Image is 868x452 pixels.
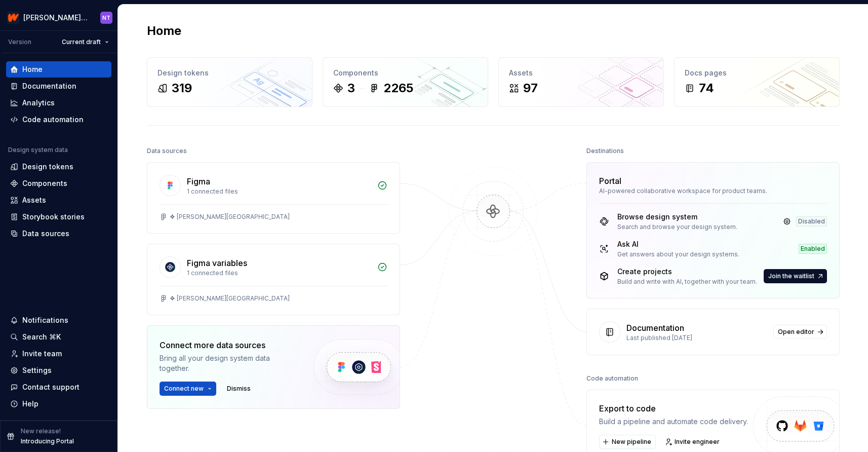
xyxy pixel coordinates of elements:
div: Analytics [22,98,55,108]
div: 1 connected files [187,269,371,277]
a: Components [6,175,111,192]
div: Create projects [617,267,757,277]
a: Figma1 connected files❖ [PERSON_NAME][GEOGRAPHIC_DATA] [147,162,400,234]
div: Documentation [22,81,76,91]
button: New pipeline [599,435,656,449]
div: ❖ [PERSON_NAME][GEOGRAPHIC_DATA] [170,294,290,303]
div: Code automation [586,371,638,386]
div: Contact support [22,382,80,392]
a: Figma variables1 connected files❖ [PERSON_NAME][GEOGRAPHIC_DATA] [147,244,400,315]
span: New pipeline [612,438,651,446]
div: Components [22,178,67,189]
span: Join the waitlist [768,272,814,280]
button: Help [6,396,111,412]
div: Search and browse your design system. [617,223,737,231]
button: Current draft [57,35,113,49]
div: Browse design system [617,212,737,222]
a: Invite engineer [662,435,724,449]
a: Storybook stories [6,209,111,225]
div: Documentation [626,322,684,334]
div: Get answers about your design systems. [617,250,739,258]
a: Assets97 [498,57,664,107]
div: Data sources [22,229,69,239]
a: Components32265 [323,57,488,107]
a: Docs pages74 [674,57,840,107]
div: Docs pages [685,68,829,78]
div: Figma variables [187,257,247,269]
div: Design system data [8,146,68,154]
div: Home [22,64,43,74]
div: NT [102,14,110,22]
button: Join the waitlist [764,269,827,283]
span: Dismiss [227,385,251,393]
div: Storybook stories [22,212,85,222]
p: Introducing Portal [21,437,74,445]
div: 2265 [383,80,413,96]
div: Bring all your design system data together. [160,353,296,373]
div: 74 [699,80,714,96]
a: Code automation [6,111,111,128]
div: Connect more data sources [160,339,296,351]
div: Notifications [22,315,68,325]
button: Connect new [160,382,216,396]
div: Search ⌘K [22,332,61,342]
div: Version [8,38,31,46]
div: Settings [22,365,52,375]
h2: Home [147,23,181,39]
div: 3 [347,80,355,96]
div: Help [22,399,38,409]
a: Analytics [6,95,111,111]
a: Assets [6,192,111,208]
div: AI-powered collaborative workspace for product teams. [599,187,827,195]
div: Ask AI [617,239,739,249]
div: Export to code [599,402,748,415]
button: Contact support [6,379,111,395]
a: Design tokens319 [147,57,312,107]
a: Data sources [6,225,111,242]
div: Data sources [147,144,187,158]
div: Invite team [22,349,62,359]
a: Settings [6,362,111,379]
img: 69fec82e-1ba4-4cba-977c-f87634f4b8fb.png [7,12,19,24]
span: Invite engineer [675,438,720,446]
div: Assets [22,195,46,205]
div: Code automation [22,115,84,125]
span: Connect new [164,385,204,393]
a: Invite team [6,346,111,362]
div: Portal [599,175,621,187]
div: 319 [172,80,192,96]
div: 1 connected files [187,187,371,196]
button: Dismiss [222,382,255,396]
div: Design tokens [22,162,73,172]
div: 97 [523,80,538,96]
button: [PERSON_NAME] Design SystemNT [2,7,115,28]
div: Assets [509,68,653,78]
button: Notifications [6,312,111,328]
a: Documentation [6,78,111,94]
div: Enabled [799,244,827,254]
button: Search ⌘K [6,329,111,345]
a: Design tokens [6,159,111,175]
a: Open editor [773,325,827,339]
div: Build a pipeline and automate code delivery. [599,417,748,427]
a: Home [6,61,111,78]
div: Destinations [586,144,624,158]
div: Components [333,68,478,78]
span: Open editor [778,328,814,336]
div: [PERSON_NAME] Design System [23,13,88,23]
div: Disabled [796,216,827,227]
p: New release! [21,427,61,435]
div: Last published [DATE] [626,334,767,342]
div: Figma [187,175,210,187]
span: Current draft [62,38,101,46]
div: Build and write with AI, together with your team. [617,278,757,286]
div: ❖ [PERSON_NAME][GEOGRAPHIC_DATA] [170,213,290,221]
div: Design tokens [157,68,302,78]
